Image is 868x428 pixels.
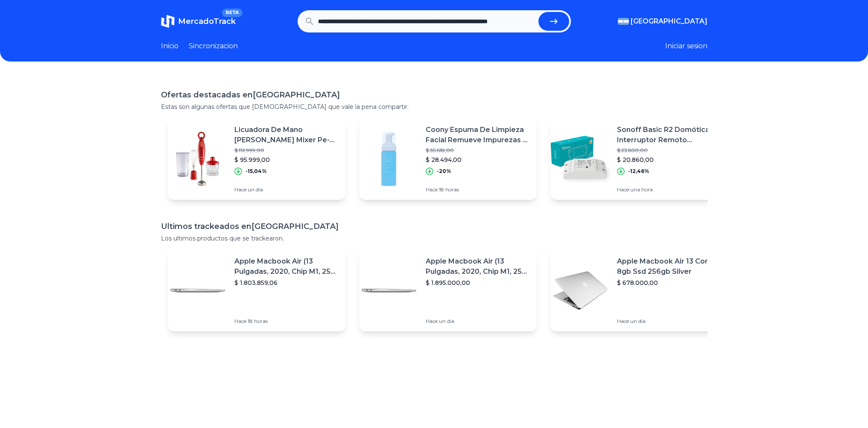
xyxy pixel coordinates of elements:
[161,103,707,111] p: Estas son algunas ofertas que [DEMOGRAPHIC_DATA] que vale la pena compartir.
[426,155,530,164] p: $ 28.494,00
[550,261,610,320] img: Featured image
[168,118,345,200] a: Featured imageLicuadora De Mano [PERSON_NAME] Mixer Pe-lma323r Rojo 600w$ 112.999,00$ 95.999,00-1...
[617,318,721,325] p: Hace un día
[161,15,175,28] img: MercadoTrack
[665,41,707,51] button: Iniciar sesion
[426,278,530,287] p: $ 1.895.000,00
[234,278,339,287] p: $ 1.803.859,06
[359,118,537,200] a: Featured imageCoony Espuma De Limpieza Facial Remueve Impurezas Y [GEOGRAPHIC_DATA]$ 35.618,00$ 2...
[359,249,537,331] a: Featured imageApple Macbook Air (13 Pulgadas, 2020, Chip M1, 256 Gb De Ssd, 8 Gb De Ram) - Plata$...
[245,168,267,175] p: -15,04%
[618,18,629,25] img: Argentina
[222,9,242,17] span: BETA
[550,129,610,189] img: Featured image
[234,155,339,164] p: $ 95.999,00
[161,41,178,51] a: Inicio
[234,256,339,277] p: Apple Macbook Air (13 Pulgadas, 2020, Chip M1, 256 Gb De Ssd, 8 Gb De Ram) - Plata
[617,147,721,154] p: $ 23.830,00
[617,186,721,193] p: Hace una hora
[437,168,451,175] p: -20%
[426,318,530,325] p: Hace un día
[234,318,339,325] p: Hace 18 horas
[426,186,530,193] p: Hace 18 horas
[426,147,530,154] p: $ 35.618,00
[550,118,728,200] a: Featured imageSonoff Basic R2 Domótica Interruptor Remoto Inteligente Wifi$ 23.830,00$ 20.860,00-...
[617,256,721,277] p: Apple Macbook Air 13 Core I5 8gb Ssd 256gb Silver
[161,234,707,243] p: Los ultimos productos que se trackearon.
[426,256,530,277] p: Apple Macbook Air (13 Pulgadas, 2020, Chip M1, 256 Gb De Ssd, 8 Gb De Ram) - Plata
[628,168,649,175] p: -12,46%
[359,261,419,320] img: Featured image
[359,129,419,189] img: Featured image
[618,16,707,26] button: [GEOGRAPHIC_DATA]
[161,220,707,232] h1: Ultimos trackeados en [GEOGRAPHIC_DATA]
[617,155,721,164] p: $ 20.860,00
[234,186,339,193] p: Hace un día
[617,278,721,287] p: $ 678.000,00
[234,147,339,154] p: $ 112.999,00
[168,249,345,331] a: Featured imageApple Macbook Air (13 Pulgadas, 2020, Chip M1, 256 Gb De Ssd, 8 Gb De Ram) - Plata$...
[189,41,238,51] a: Sincronizacion
[550,249,728,331] a: Featured imageApple Macbook Air 13 Core I5 8gb Ssd 256gb Silver$ 678.000,00Hace un día
[161,15,236,28] a: MercadoTrackBETA
[631,16,707,26] span: [GEOGRAPHIC_DATA]
[178,17,236,26] span: MercadoTrack
[234,125,339,145] p: Licuadora De Mano [PERSON_NAME] Mixer Pe-lma323r Rojo 600w
[168,261,228,320] img: Featured image
[617,125,721,145] p: Sonoff Basic R2 Domótica Interruptor Remoto Inteligente Wifi
[161,89,707,101] h1: Ofertas destacadas en [GEOGRAPHIC_DATA]
[426,125,530,145] p: Coony Espuma De Limpieza Facial Remueve Impurezas Y [GEOGRAPHIC_DATA]
[168,129,228,189] img: Featured image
